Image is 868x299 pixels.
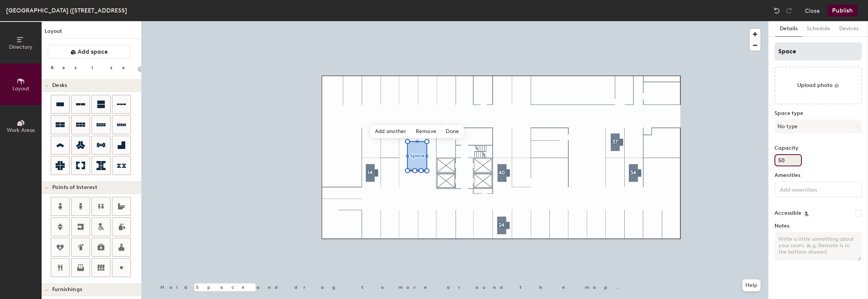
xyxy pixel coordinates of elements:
span: Layout [12,85,30,92]
span: Add space [78,48,108,56]
button: Close [805,5,820,17]
button: Details [775,21,802,37]
button: No type [775,119,862,133]
span: Done [441,125,464,138]
img: Redo [785,7,793,14]
span: Add another [370,125,411,138]
span: Remove [411,125,442,138]
img: Undo [773,7,781,14]
span: Furnishings [52,287,82,293]
button: Add space [48,45,130,59]
label: Space type [775,110,862,116]
button: Help [742,279,761,291]
label: Capacity [775,145,862,151]
label: Accessible [775,210,801,216]
div: Resize [51,65,134,71]
h1: Layout [42,27,141,39]
button: Publish [828,5,857,17]
span: Work Areas [7,127,35,133]
button: Devices [835,21,863,37]
label: Notes [775,223,862,229]
span: Points of Interest [52,184,97,191]
button: Upload photo [775,67,862,104]
input: Add amenities [778,184,846,194]
button: Schedule [802,21,835,37]
div: [GEOGRAPHIC_DATA] ([STREET_ADDRESS] [6,6,127,15]
span: Directory [9,44,33,50]
span: Desks [52,82,67,88]
label: Amenities [775,172,862,178]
